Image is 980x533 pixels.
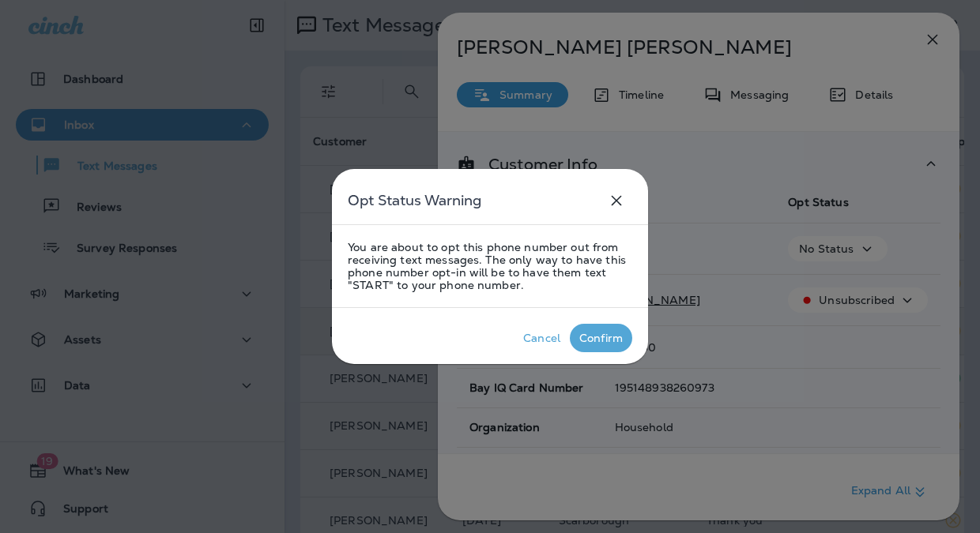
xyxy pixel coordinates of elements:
button: Confirm [570,324,632,352]
div: Confirm [579,332,623,344]
div: Cancel [523,332,560,344]
p: You are about to opt this phone number out from receiving text messages. The only way to have thi... [348,241,632,291]
button: Cancel [514,324,570,352]
button: close [601,185,632,216]
h5: Opt Status Warning [348,188,481,213]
